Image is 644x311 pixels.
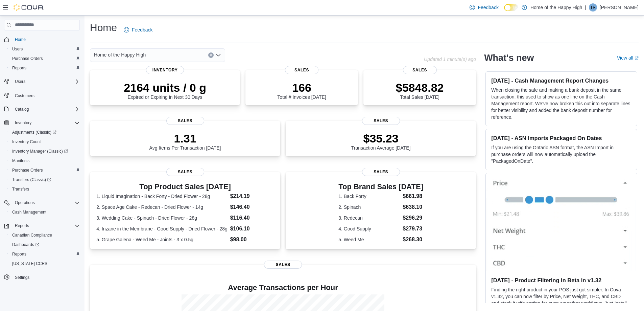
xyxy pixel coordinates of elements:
[12,105,31,113] button: Catalog
[7,249,82,259] button: Reports
[362,117,400,125] span: Sales
[9,138,44,146] a: Inventory Count
[121,23,155,37] a: Feedback
[12,177,51,182] span: Transfers (Classic)
[1,198,82,207] button: Operations
[403,236,423,244] dd: $268.30
[12,158,29,163] span: Manifests
[15,79,25,84] span: Users
[149,132,221,145] p: 1.31
[124,81,206,94] p: 2164 units / 0 g
[264,261,302,269] span: Sales
[15,107,29,112] span: Catalog
[12,77,80,86] span: Users
[9,166,46,174] a: Purchase Orders
[7,63,82,73] button: Reports
[403,225,423,233] dd: $279.73
[9,231,80,239] span: Canadian Compliance
[96,215,228,221] dt: 3. Wedding Cake - Spinach - Dried Flower - 28g
[208,52,214,58] button: Clear input
[12,130,56,135] span: Adjustments (Classic)
[12,251,26,257] span: Reports
[4,32,80,300] nav: Complex example
[15,275,29,280] span: Settings
[338,215,400,221] dt: 3. Redecan
[478,4,498,11] span: Feedback
[585,3,586,12] p: |
[12,149,68,154] span: Inventory Manager (Classic)
[12,65,26,71] span: Reports
[351,132,411,145] p: $35.23
[277,81,326,94] p: 166
[491,87,631,120] p: When closing the safe and making a bank deposit in the same transaction, this used to show as one...
[12,273,80,282] span: Settings
[12,35,80,44] span: Home
[9,157,32,165] a: Manifests
[12,186,29,192] span: Transfers
[9,64,29,72] a: Reports
[12,119,80,127] span: Inventory
[95,284,471,292] h4: Average Transactions per Hour
[7,207,82,217] button: Cash Management
[12,242,39,247] span: Dashboards
[12,199,38,207] button: Operations
[9,231,55,239] a: Canadian Compliance
[166,117,204,125] span: Sales
[12,139,41,145] span: Inventory Count
[7,54,82,63] button: Purchase Orders
[1,221,82,230] button: Reports
[7,128,82,137] a: Adjustments (Classic)
[96,204,228,210] dt: 2. Space Age Cake - Redecan - Dried Flower - 14g
[338,193,400,200] dt: 1. Back Forty
[590,3,596,12] span: TR
[12,119,34,127] button: Inventory
[9,54,80,63] span: Purchase Orders
[12,261,47,266] span: [US_STATE] CCRS
[338,236,400,243] dt: 5. Weed Me
[9,185,80,193] span: Transfers
[12,209,46,215] span: Cash Management
[216,52,221,58] button: Open list of options
[230,214,274,222] dd: $116.40
[617,55,639,61] a: View allExternal link
[1,272,82,282] button: Settings
[9,250,29,258] a: Reports
[1,90,82,100] button: Customers
[12,91,80,99] span: Customers
[7,44,82,54] button: Users
[9,147,80,155] span: Inventory Manager (Classic)
[7,165,82,175] button: Purchase Orders
[124,81,206,100] div: Expired or Expiring in Next 30 Days
[7,259,82,268] button: [US_STATE] CCRS
[15,37,26,42] span: Home
[149,132,221,151] div: Avg Items Per Transaction [DATE]
[362,168,400,176] span: Sales
[396,81,444,94] p: $5848.82
[12,232,52,238] span: Canadian Compliance
[403,203,423,211] dd: $638.10
[12,77,28,86] button: Users
[96,183,274,191] h3: Top Product Sales [DATE]
[7,230,82,240] button: Canadian Compliance
[12,36,28,44] a: Home
[15,120,31,126] span: Inventory
[484,52,534,63] h2: What's new
[491,144,631,164] p: If you are using the Ontario ASN format, the ASN Import in purchase orders will now automatically...
[9,147,71,155] a: Inventory Manager (Classic)
[403,214,423,222] dd: $296.29
[9,250,80,258] span: Reports
[96,225,228,232] dt: 4. Inzane in the Membrane - Good Supply - Dried Flower - 28g
[12,168,43,173] span: Purchase Orders
[94,51,146,59] span: Home of the Happy High
[600,3,639,12] p: [PERSON_NAME]
[1,35,82,44] button: Home
[132,26,152,33] span: Feedback
[7,184,82,194] button: Transfers
[396,81,444,100] div: Total Sales [DATE]
[9,241,42,249] a: Dashboards
[9,260,80,268] span: Washington CCRS
[166,168,204,176] span: Sales
[9,166,80,174] span: Purchase Orders
[9,45,80,53] span: Users
[12,56,43,61] span: Purchase Orders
